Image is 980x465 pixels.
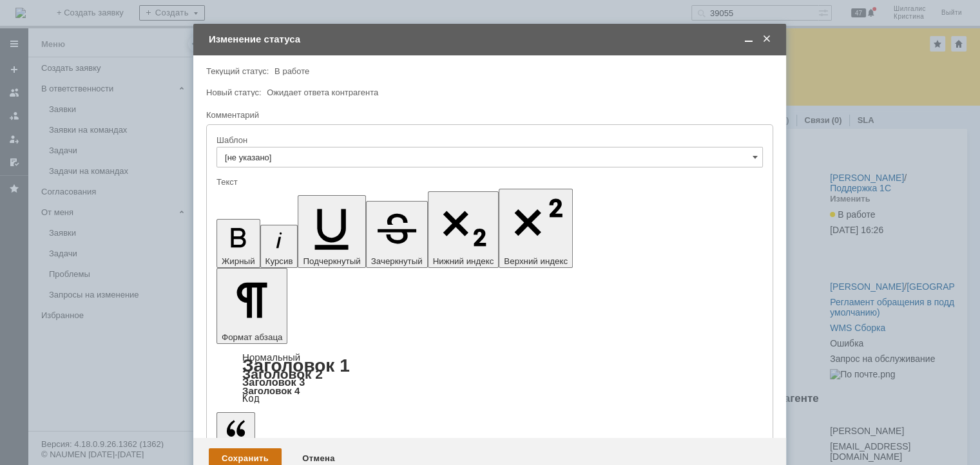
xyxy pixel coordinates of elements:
[206,109,771,122] div: Комментарий
[298,195,365,268] button: Подчеркнутый
[216,412,255,456] button: Цитата
[760,33,773,45] span: Закрыть
[242,393,260,404] a: Код
[265,256,293,266] span: Курсив
[206,88,262,97] label: Новый статус:
[433,256,494,266] span: Нижний индекс
[242,352,300,363] a: Нормальный
[216,219,260,268] button: Жирный
[222,256,255,266] span: Жирный
[267,88,378,97] span: Ожидает ответа контрагента
[222,332,282,342] span: Формат абзаца
[216,136,760,144] div: Шаблон
[260,225,298,268] button: Курсив
[209,33,773,45] div: Изменение статуса
[428,191,499,268] button: Нижний индекс
[504,256,568,266] span: Верхний индекс
[206,66,269,76] label: Текущий статус:
[5,5,188,15] div: Сборочный лист запущен
[216,268,287,344] button: Формат абзаца
[366,201,428,268] button: Зачеркнутый
[242,376,305,388] a: Заголовок 3
[274,66,309,76] span: В работе
[371,256,423,266] span: Зачеркнутый
[216,353,763,403] div: Формат абзаца
[303,256,360,266] span: Подчеркнутый
[499,189,573,268] button: Верхний индекс
[216,178,760,186] div: Текст
[242,385,300,396] a: Заголовок 4
[742,33,755,45] span: Свернуть (Ctrl + M)
[242,366,323,381] a: Заголовок 2
[242,356,350,375] a: Заголовок 1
